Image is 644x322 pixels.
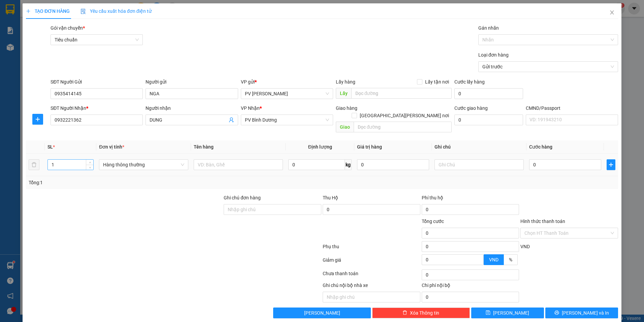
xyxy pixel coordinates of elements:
[482,62,614,72] span: Gửi trước
[86,160,93,165] span: Increase Value
[526,104,618,112] div: CMND/Passport
[80,9,86,14] img: icon
[88,165,92,169] span: down
[194,159,283,170] input: VD: Bàn, Ghế
[478,25,499,31] label: Gán nhãn
[224,204,321,215] input: Ghi chú đơn hàng
[454,105,488,111] label: Cước giao hàng
[229,117,234,123] span: user-add
[86,165,93,170] span: Decrease Value
[520,244,530,249] span: VND
[304,309,340,317] span: [PERSON_NAME]
[322,256,421,268] div: Giảm giá
[354,122,452,132] input: Dọc đường
[99,144,124,150] span: Đơn vị tính
[607,159,615,170] button: plus
[454,88,523,99] input: Cước lấy hàng
[489,257,498,262] span: VND
[357,144,382,150] span: Giá trị hàng
[603,3,621,22] button: Close
[434,159,524,170] input: Ghi Chú
[322,243,421,255] div: Phụ thu
[562,309,609,317] span: [PERSON_NAME] và In
[103,160,184,170] span: Hàng thông thường
[323,195,338,200] span: Thu Hộ
[23,47,49,55] span: PV [PERSON_NAME]
[336,122,354,132] span: Giao
[18,11,55,36] strong: CÔNG TY TNHH [GEOGRAPHIC_DATA] 214 QL13 - P.26 - Q.BÌNH THẠNH - TP HCM 1900888606
[194,144,214,150] span: Tên hàng
[454,79,485,85] label: Cước lấy hàng
[7,47,14,57] span: Nơi gửi:
[273,308,371,318] button: [PERSON_NAME]
[357,159,429,170] input: 0
[52,47,62,57] span: Nơi nhận:
[351,88,452,99] input: Dọc đường
[88,161,92,165] span: up
[146,104,238,112] div: Người nhận
[372,308,470,318] button: deleteXóa Thông tin
[410,309,439,317] span: Xóa Thông tin
[26,9,31,13] span: plus
[323,292,420,302] input: Nhập ghi chú
[26,8,70,14] span: TẠO ĐƠN HÀNG
[432,140,526,154] th: Ghi chú
[224,195,261,200] label: Ghi chú đơn hàng
[520,219,565,224] label: Hình thức thanh toán
[471,308,544,318] button: save[PERSON_NAME]
[336,88,351,99] span: Lấy
[241,105,260,111] span: VP Nhận
[422,194,519,204] div: Phí thu hộ
[345,159,352,170] span: kg
[422,78,452,86] span: Lấy tận nơi
[529,144,552,150] span: Cước hàng
[55,35,139,45] span: Tiêu chuẩn
[609,10,615,15] span: close
[32,114,43,125] button: plus
[51,104,143,112] div: SĐT Người Nhận
[493,309,529,317] span: [PERSON_NAME]
[323,282,420,292] div: Ghi chú nội bộ nhà xe
[146,78,238,86] div: Người gửi
[402,310,407,316] span: delete
[29,159,39,170] button: delete
[607,162,615,167] span: plus
[67,25,95,30] span: ND09250288
[33,117,43,122] span: plus
[486,310,490,316] span: save
[554,310,559,316] span: printer
[51,78,143,86] div: SĐT Người Gửi
[245,89,329,99] span: PV Nam Đong
[241,78,333,86] div: VP gửi
[47,144,53,150] span: SL
[29,179,249,186] div: Tổng: 1
[336,79,355,85] span: Lấy hàng
[509,257,512,262] span: %
[51,25,85,31] span: Gói vận chuyển
[7,15,15,32] img: logo
[422,282,519,292] div: Chi phí nội bộ
[422,219,444,224] span: Tổng cước
[308,144,332,150] span: Định lượng
[245,115,329,125] span: PV Bình Dương
[357,112,452,119] span: [GEOGRAPHIC_DATA][PERSON_NAME] nơi
[478,52,509,58] label: Loại đơn hàng
[336,105,357,111] span: Giao hàng
[454,115,523,125] input: Cước giao hàng
[64,30,95,35] span: 06:14:32 [DATE]
[23,40,78,45] strong: BIÊN NHẬN GỬI HÀNG HOÁ
[545,308,618,318] button: printer[PERSON_NAME] và In
[80,8,152,14] span: Yêu cầu xuất hóa đơn điện tử
[322,270,421,282] div: Chưa thanh toán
